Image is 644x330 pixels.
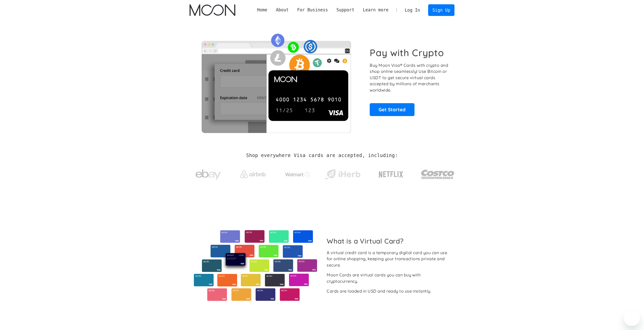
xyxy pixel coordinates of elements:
[234,165,272,181] a: Airbnb
[297,7,328,13] div: For Business
[279,166,317,180] a: Walmart
[190,30,363,133] img: Moon Cards let you spend your crypto anywhere Visa is accepted.
[276,7,289,13] div: About
[421,160,455,186] a: Costco
[378,168,404,181] img: Netflix
[190,4,235,16] img: Moon Logo
[327,237,450,245] h2: What is a Virtual Card?
[253,7,272,13] a: Home
[240,170,266,178] img: Airbnb
[370,103,414,116] a: Get Started
[401,5,424,16] a: Log In
[190,162,227,185] a: ebay
[421,165,455,184] img: Costco
[370,62,449,93] p: Buy Moon Visa® Cards with crypto and shop online seamlessly! Use Bitcoin or USDT to get secure vi...
[327,250,450,268] div: A virtual credit card is a temporary digital card you can use for online shopping, keeping your t...
[370,47,444,58] h1: Pay with Crypto
[196,167,221,183] img: ebay
[246,153,398,158] h2: Shop everywhere Visa cards are accepted, including:
[272,7,293,13] div: About
[193,230,318,301] img: Virtual cards from Moon
[285,171,310,178] img: Walmart
[336,7,354,13] div: Support
[359,7,393,13] div: Learn more
[190,4,235,16] a: home
[368,163,414,183] a: Netflix
[624,310,640,326] iframe: Button to launch messaging window
[293,7,332,13] div: For Business
[327,288,431,294] div: Cards are loaded in USD and ready to use instantly.
[324,163,361,184] a: iHerb
[428,4,454,16] a: Sign Up
[363,7,388,13] div: Learn more
[332,7,359,13] div: Support
[324,168,361,181] img: iHerb
[327,272,450,284] div: Moon Cards are virtual cards you can buy with cryptocurrency.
